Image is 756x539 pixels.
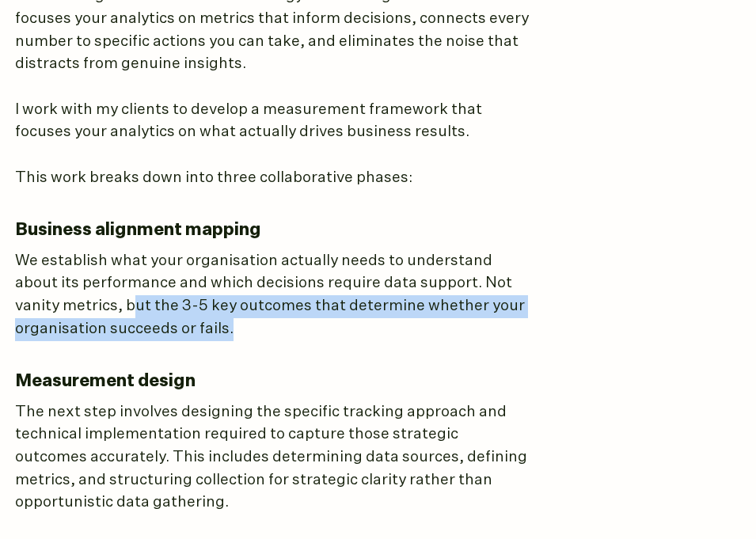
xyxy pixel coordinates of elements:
[15,99,530,144] p: I work with my clients to develop a measurement framework that focuses your analytics on what act...
[15,167,530,190] p: This work breaks down into three collaborative phases:
[15,401,530,514] p: The next step involves designing the specific tracking approach and technical implementation requ...
[15,250,530,341] p: We establish what your organisation actually needs to understand about its performance and which ...
[15,370,648,393] h3: Measurement design
[15,219,648,242] h3: Business alignment mapping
